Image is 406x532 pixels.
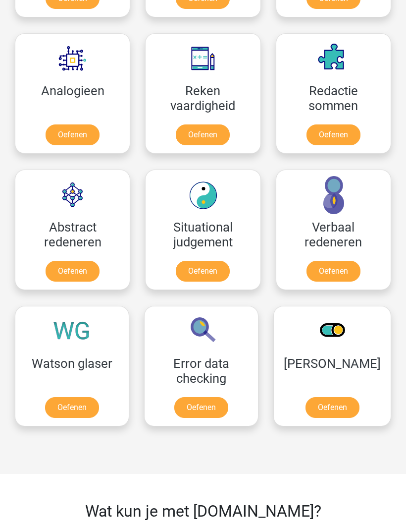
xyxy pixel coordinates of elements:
[306,261,360,282] a: Oefenen
[46,124,100,145] a: Oefenen
[46,261,100,282] a: Oefenen
[12,502,394,521] h2: Wat kun je met [DOMAIN_NAME]?
[176,124,230,145] a: Oefenen
[305,397,359,418] a: Oefenen
[174,397,228,418] a: Oefenen
[45,397,99,418] a: Oefenen
[176,261,230,282] a: Oefenen
[306,124,360,145] a: Oefenen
